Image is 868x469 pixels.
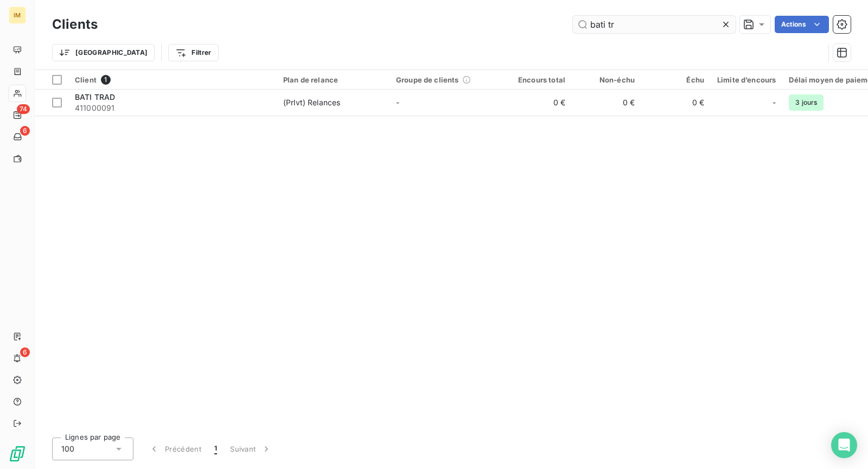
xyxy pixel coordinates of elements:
[61,443,74,454] span: 100
[75,75,97,84] span: Client
[75,103,270,113] span: 411000091
[52,15,98,34] h3: Clients
[831,432,857,458] div: Open Intercom Messenger
[572,90,641,116] td: 0 €
[20,126,30,136] span: 6
[224,438,278,460] button: Suivant
[52,44,155,61] button: [GEOGRAPHIC_DATA]
[502,90,572,116] td: 0 €
[208,438,224,460] button: 1
[101,75,111,85] span: 1
[214,443,217,454] span: 1
[509,75,565,84] div: Encours total
[775,16,829,33] button: Actions
[641,90,711,116] td: 0 €
[9,7,26,24] div: IM
[717,75,776,84] div: Limite d’encours
[75,92,115,102] span: BATI TRAD
[20,347,30,357] span: 6
[789,94,824,111] span: 3 jours
[17,104,30,114] span: 74
[396,75,459,84] span: Groupe de clients
[396,98,399,107] span: -
[9,445,26,462] img: Logo LeanPay
[168,44,218,61] button: Filtrer
[142,438,208,460] button: Précédent
[283,97,340,108] div: (Prlvt) Relances
[578,75,635,84] div: Non-échu
[773,97,776,108] span: -
[648,75,704,84] div: Échu
[283,75,383,84] div: Plan de relance
[573,16,736,33] input: Rechercher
